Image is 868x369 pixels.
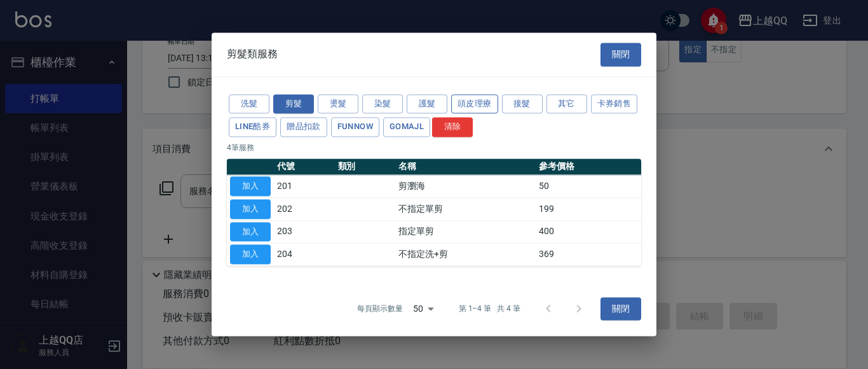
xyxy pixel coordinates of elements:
button: FUNNOW [331,118,379,137]
button: 加入 [230,245,271,265]
td: 204 [274,243,335,266]
button: 清除 [432,118,473,137]
td: 369 [536,243,641,266]
th: 名稱 [395,158,536,175]
td: 不指定單剪 [395,198,536,221]
button: 贈品扣款 [280,118,327,137]
td: 剪瀏海 [395,175,536,198]
p: 每頁顯示數量 [357,303,403,315]
div: 50 [408,291,438,326]
td: 201 [274,175,335,198]
td: 不指定洗+剪 [395,243,536,266]
button: 關閉 [600,43,641,66]
button: 染髮 [362,94,403,114]
button: 接髮 [502,94,543,114]
button: 加入 [230,176,271,196]
p: 4 筆服務 [227,142,641,153]
th: 類別 [335,158,396,175]
td: 指定單剪 [395,220,536,243]
button: 加入 [230,222,271,242]
td: 199 [536,198,641,221]
button: 剪髮 [273,94,314,114]
td: 203 [274,220,335,243]
p: 第 1–4 筆 共 4 筆 [459,303,520,315]
button: 頭皮理療 [451,94,498,114]
button: 護髮 [407,94,447,114]
button: 關閉 [600,297,641,321]
button: LINE酷券 [229,118,276,137]
td: 50 [536,175,641,198]
th: 參考價格 [536,158,641,175]
td: 202 [274,198,335,221]
td: 400 [536,220,641,243]
span: 剪髮類服務 [227,48,278,61]
button: GOMAJL [383,118,430,137]
button: 加入 [230,199,271,219]
button: 燙髮 [318,94,358,114]
button: 卡券銷售 [591,94,638,114]
button: 其它 [546,94,587,114]
button: 洗髮 [229,94,269,114]
th: 代號 [274,158,335,175]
